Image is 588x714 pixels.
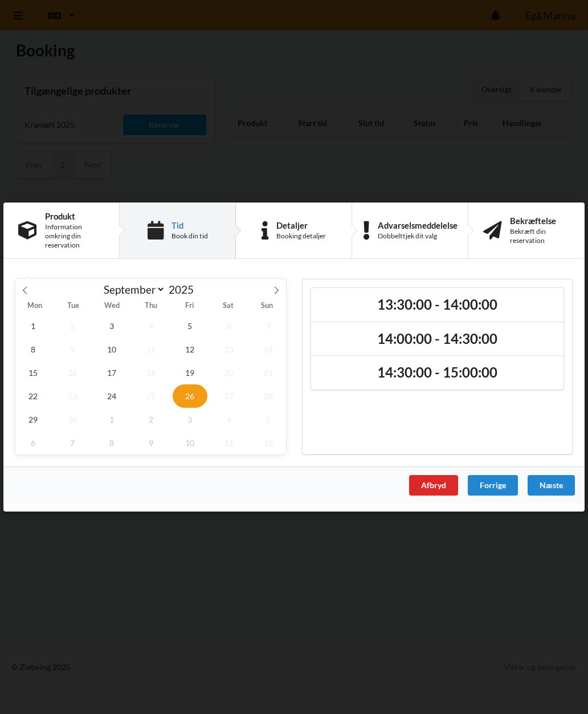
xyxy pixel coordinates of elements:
[15,384,51,408] span: September 22, 2025
[173,361,208,384] span: September 19, 2025
[171,221,208,230] div: Tid
[55,314,90,338] span: September 2, 2025
[510,216,570,225] div: Bekræftelse
[276,232,326,241] div: Booking detaljer
[173,338,208,361] span: September 12, 2025
[211,408,247,431] span: October 4, 2025
[133,314,169,338] span: September 4, 2025
[55,384,90,408] span: September 23, 2025
[170,303,209,310] span: Fri
[510,227,570,245] div: Bekræft din reservation
[15,361,51,384] span: September 15, 2025
[319,330,556,348] h2: 14:00:00 - 14:30:00
[211,314,247,338] span: September 6, 2025
[173,384,208,408] span: September 26, 2025
[211,384,247,408] span: September 27, 2025
[528,475,575,496] div: Næste
[55,408,90,431] span: September 30, 2025
[173,314,208,338] span: September 5, 2025
[165,283,203,296] input: Year
[94,384,129,408] span: September 24, 2025
[132,303,170,310] span: Thu
[251,361,286,384] span: September 21, 2025
[133,384,169,408] span: September 25, 2025
[15,408,51,431] span: September 29, 2025
[251,314,286,338] span: September 7, 2025
[94,361,129,384] span: September 17, 2025
[45,212,104,221] div: Produkt
[94,314,129,338] span: September 3, 2025
[171,232,208,241] div: Book din tid
[133,361,169,384] span: September 18, 2025
[211,431,247,455] span: October 11, 2025
[99,282,166,297] select: Month
[276,221,326,230] div: Detaljer
[251,338,286,361] span: September 14, 2025
[173,408,208,431] span: October 3, 2025
[15,338,51,361] span: September 8, 2025
[319,296,556,314] h2: 13:30:00 - 14:00:00
[133,431,169,455] span: October 9, 2025
[251,431,286,455] span: October 12, 2025
[55,431,90,455] span: October 7, 2025
[173,431,208,455] span: October 10, 2025
[15,314,51,338] span: September 1, 2025
[319,364,556,382] h2: 14:30:00 - 15:00:00
[15,431,51,455] span: October 6, 2025
[211,361,247,384] span: September 20, 2025
[54,303,93,310] span: Tue
[378,232,458,241] div: Dobbelttjek dit valg
[55,338,90,361] span: September 9, 2025
[94,338,129,361] span: September 10, 2025
[93,303,132,310] span: Wed
[45,222,104,250] div: Information omkring din reservation
[133,338,169,361] span: September 11, 2025
[409,475,458,496] div: Afbryd
[94,431,129,455] span: October 8, 2025
[251,408,286,431] span: October 5, 2025
[55,361,90,384] span: September 16, 2025
[133,408,169,431] span: October 2, 2025
[211,338,247,361] span: September 13, 2025
[378,221,458,230] div: Advarselsmeddelelse
[251,384,286,408] span: September 28, 2025
[209,303,247,310] span: Sat
[94,408,129,431] span: October 1, 2025
[468,475,518,496] div: Forrige
[15,303,54,310] span: Mon
[247,303,286,310] span: Sun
